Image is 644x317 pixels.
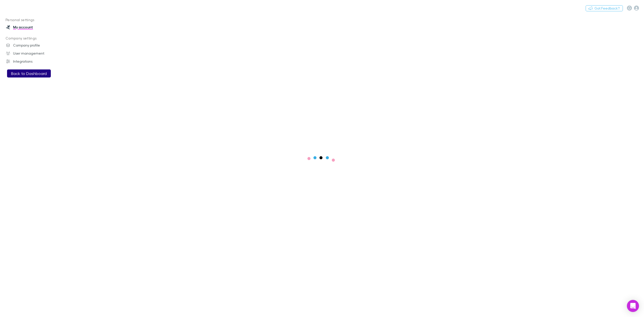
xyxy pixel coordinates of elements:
[1,41,72,49] a: Company profile
[1,23,72,31] a: My account
[1,35,72,42] p: Company settings
[627,300,639,312] div: Open Intercom Messenger
[586,5,623,11] button: Got Feedback?
[1,57,72,65] a: Integrations
[1,49,72,57] a: User management
[7,69,51,77] button: Back to Dashboard
[1,17,72,23] p: Personal settings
